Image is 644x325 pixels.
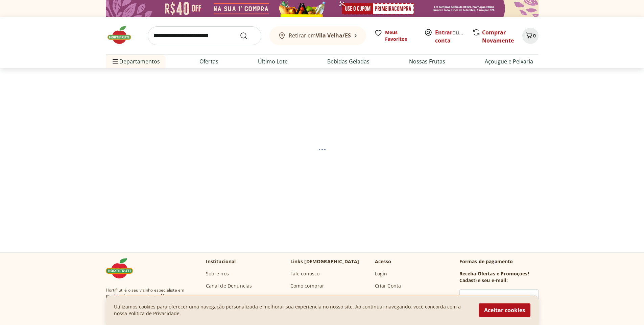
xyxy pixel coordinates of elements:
a: Açougue e Peixaria [485,57,533,65]
a: Bebidas Geladas [327,57,369,65]
b: Vila Velha/ES [316,32,351,39]
span: ou [435,28,465,45]
button: Menu [111,53,119,70]
button: Retirar emVila Velha/ES [269,26,366,45]
span: Departamentos [111,53,160,70]
h3: Cadastre seu e-mail: [459,277,508,284]
p: Links [DEMOGRAPHIC_DATA] [290,258,359,265]
p: Formas de pagamento [459,258,539,265]
a: Fale conosco [290,270,320,277]
h3: Receba Ofertas e Promoções! [459,270,529,277]
a: Esqueci Minha Senha [375,295,425,301]
a: Login [375,270,387,277]
a: Trocas e Devoluções [290,295,337,301]
a: Último Lote [258,57,288,65]
p: Acesso [375,258,391,265]
input: search [148,26,261,45]
a: Como comprar [290,282,325,289]
a: Ofertas [199,57,218,65]
a: Comprar Novamente [482,29,514,44]
span: Meus Favoritos [385,29,416,43]
a: Meus Favoritos [374,29,416,43]
p: Institucional [206,258,236,265]
button: Aceitar cookies [479,303,530,317]
a: Entrar [435,29,452,36]
a: Nossas Frutas [409,57,445,65]
a: Criar conta [435,29,472,44]
a: Canal de Denúncias [206,282,252,289]
img: Hortifruti [106,25,140,45]
button: Submit Search [240,32,256,40]
span: Retirar em [289,32,351,38]
p: Utilizamos cookies para oferecer uma navegação personalizada e melhorar sua experiencia no nosso ... [114,303,471,317]
button: Carrinho [522,28,539,44]
img: Hortifruti [106,258,140,278]
a: Código de Ética [206,295,241,301]
span: 0 [533,32,536,39]
a: Sobre nós [206,270,229,277]
a: Criar Conta [375,282,401,289]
